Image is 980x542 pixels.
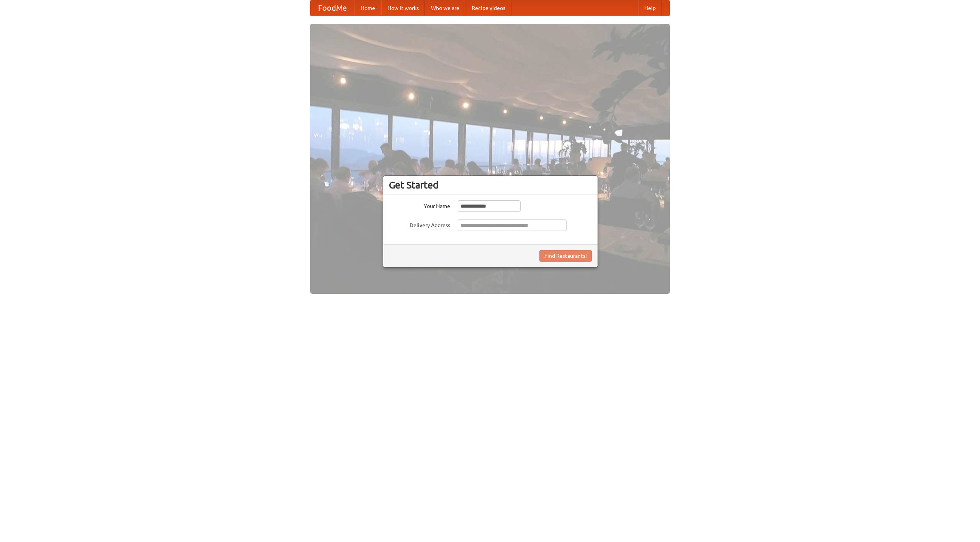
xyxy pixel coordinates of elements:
a: Home [354,0,381,16]
a: Recipe videos [465,0,511,16]
a: FoodMe [310,0,354,16]
label: Delivery Address [389,219,450,229]
a: Who we are [425,0,465,16]
a: How it works [381,0,425,16]
button: Find Restaurants! [539,250,592,262]
h3: Get Started [389,179,592,191]
a: Help [638,0,662,16]
label: Your Name [389,200,450,210]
